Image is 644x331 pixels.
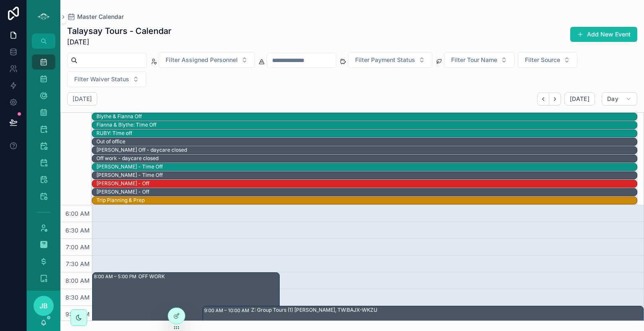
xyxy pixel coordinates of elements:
div: Candace - Off [96,180,149,187]
span: [DATE] [570,95,589,103]
div: Trip Planning & Prep [96,197,145,204]
div: Candace - Off [96,188,149,196]
span: 7:00 AM [64,243,92,251]
div: OFF WORK [138,273,165,280]
span: Filter Payment Status [355,56,415,64]
button: Select Button [158,52,255,68]
span: Filter Waiver Status [74,75,129,83]
div: scrollable content [27,49,60,291]
div: 8:00 AM – 5:00 PM [94,272,138,281]
span: [DATE] [67,37,171,47]
div: RUBY: Time off [96,130,132,137]
span: 9:00 AM [63,310,92,318]
div: [PERSON_NAME] - Off [96,180,149,187]
div: Blythe & Fianna Off [96,113,142,120]
div: [PERSON_NAME] - Time Off [96,163,163,170]
button: [DATE] [564,92,595,106]
button: Select Button [67,71,146,87]
div: 9:00 AM – 10:00 AM [204,306,251,315]
span: Filter Tour Name [451,56,497,64]
div: Off work - daycare closed [96,155,158,162]
div: [PERSON_NAME] - Off [96,189,149,195]
span: 6:30 AM [63,227,92,234]
div: RUBY: Time off [96,129,132,137]
h1: Talaysay Tours - Calendar [67,25,171,37]
div: Richard - Time Off [96,163,163,171]
span: Master Calendar [77,13,124,21]
img: App logo [37,10,50,23]
div: Out of office [96,138,125,145]
div: [PERSON_NAME] - Time Off [96,172,163,178]
button: Select Button [518,52,577,68]
span: Filter Source [525,56,560,64]
span: 8:30 AM [63,294,92,301]
div: [PERSON_NAME] Off - daycare closed [96,147,187,153]
div: Fianna & Blythe: Time Off [96,122,156,128]
div: Richard - Time Off [96,171,163,179]
span: 8:00 AM [63,277,92,284]
div: Fianna & Blythe: Time Off [96,121,156,129]
button: Back [537,93,549,106]
a: Master Calendar [67,13,124,21]
span: JB [39,301,48,311]
h2: [DATE] [73,95,92,103]
button: Day [602,92,637,106]
button: Next [549,93,561,106]
div: Z: Group Tours (1) [PERSON_NAME], TW:BAJX-WKZU [251,307,377,313]
span: 7:30 AM [64,260,92,267]
div: Out of office [96,138,125,145]
div: Blythe & Fianna Off [96,113,142,120]
div: Becky Off - daycare closed [96,146,187,154]
button: Select Button [444,52,514,68]
button: Select Button [348,52,432,68]
button: Add New Event [570,27,637,42]
span: Day [607,95,618,103]
span: 6:00 AM [63,210,92,217]
div: Trip Planning & Prep [96,197,145,204]
div: Off work - daycare closed [96,155,158,162]
span: Filter Assigned Personnel [166,56,238,64]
